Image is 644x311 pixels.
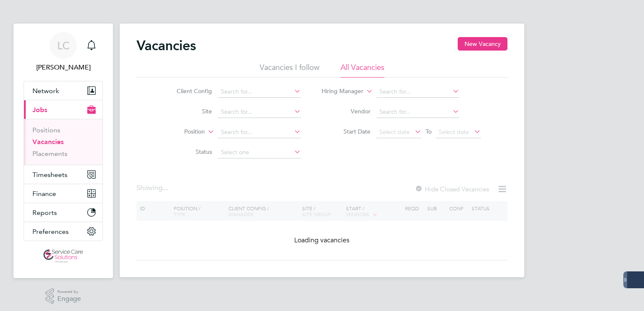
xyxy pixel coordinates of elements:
input: Search for... [218,86,301,98]
button: Timesheets [24,165,102,184]
span: Engage [57,295,81,303]
span: Network [32,87,59,95]
nav: Main navigation [13,24,113,278]
input: Select one [218,147,301,158]
a: Placements [32,150,67,158]
span: ... [163,184,168,192]
button: Network [24,81,102,100]
label: Site [164,107,212,115]
button: New Vacancy [458,37,507,51]
div: Jobs [24,119,102,165]
label: Start Date [322,128,370,135]
h2: Vacancies [137,37,196,54]
span: Jobs [32,106,47,114]
a: Powered byEngage [46,288,81,304]
input: Search for... [376,106,459,118]
label: Vendor [322,107,370,115]
button: Preferences [24,222,102,241]
span: To [423,126,434,137]
span: Select date [439,128,469,136]
a: Go to home page [24,249,103,263]
div: Showing [137,184,169,193]
input: Search for... [218,106,301,118]
a: Positions [32,126,60,134]
button: Jobs [24,100,102,119]
input: Search for... [376,86,459,98]
span: Select date [379,128,410,136]
img: servicecare-logo-retina.png [43,249,83,263]
span: Lee Clayton [24,62,103,72]
button: Reports [24,203,102,222]
input: Search for... [218,126,301,138]
span: LC [57,40,70,51]
span: Reports [32,209,57,217]
a: Vacancies [32,138,64,146]
label: Status [164,148,212,155]
li: All Vacancies [341,62,384,78]
label: Hide Closed Vacancies [415,185,489,193]
label: Client Config [164,87,212,95]
span: Powered by [57,288,81,295]
a: LC[PERSON_NAME] [24,32,103,72]
li: Vacancies I follow [260,62,319,78]
span: Timesheets [32,171,67,179]
button: Finance [24,184,102,203]
span: Preferences [32,228,69,236]
label: Position [156,128,205,136]
span: Finance [32,190,56,198]
label: Hiring Manager [315,87,363,96]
